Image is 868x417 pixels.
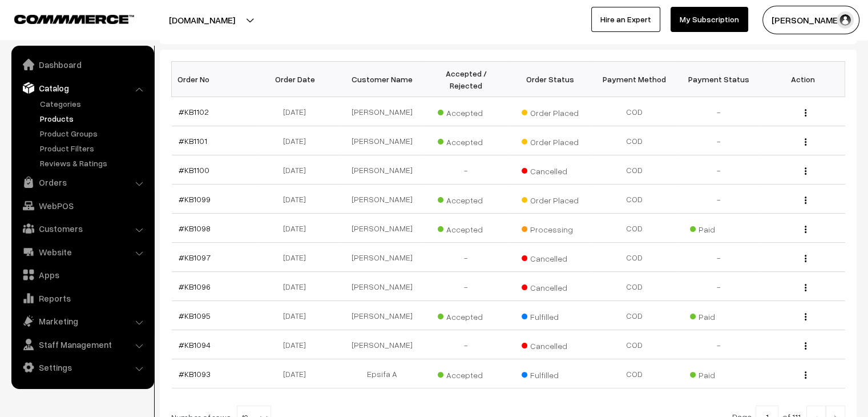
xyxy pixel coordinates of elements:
td: [PERSON_NAME] [340,185,425,214]
img: logo_orange.svg [18,18,27,27]
td: - [677,97,761,126]
td: [DATE] [256,185,340,214]
td: [DATE] [256,359,340,388]
td: [DATE] [256,97,340,126]
span: Accepted [438,220,495,235]
td: [DATE] [256,243,340,272]
a: Orders [14,172,150,193]
img: Menu [805,284,806,291]
th: Accepted / Rejected [424,62,508,97]
th: Order Status [508,62,593,97]
a: Customers [14,218,150,239]
a: #KB1099 [179,194,211,204]
td: [PERSON_NAME] [340,155,425,185]
a: WebPOS [14,195,150,216]
span: Cancelled [522,250,579,264]
a: Reports [14,288,150,308]
td: [DATE] [256,330,340,359]
div: v 4.0.25 [32,18,56,27]
td: COD [592,185,677,214]
span: Accepted [438,133,495,148]
a: Products [37,113,150,125]
td: - [677,185,761,214]
td: - [677,272,761,301]
img: Menu [805,371,806,379]
td: - [677,155,761,185]
td: COD [592,155,677,185]
img: Menu [805,226,806,233]
a: #KB1093 [179,369,211,379]
a: Apps [14,264,150,285]
span: Accepted [438,308,495,323]
td: [DATE] [256,155,340,185]
a: Catalog [14,78,150,98]
span: Accepted [438,104,495,119]
td: - [677,243,761,272]
td: [PERSON_NAME] [340,301,425,330]
a: Website [14,242,150,262]
button: [DOMAIN_NAME] [129,6,275,34]
a: #KB1100 [179,165,209,175]
td: COD [592,359,677,388]
td: COD [592,214,677,243]
td: [DATE] [256,301,340,330]
td: COD [592,243,677,272]
td: [PERSON_NAME] [340,214,425,243]
a: #KB1101 [179,136,207,146]
div: Keywords by Traffic [126,67,192,75]
img: user [837,11,854,29]
td: [DATE] [256,126,340,155]
a: Settings [14,357,150,378]
td: Epsifa A [340,359,425,388]
a: #KB1102 [179,107,209,117]
td: [DATE] [256,272,340,301]
td: COD [592,330,677,359]
a: Reviews & Ratings [37,157,150,169]
img: Menu [805,255,806,262]
img: tab_domain_overview_orange.svg [31,66,40,75]
a: #KB1095 [179,311,211,320]
img: Menu [805,197,806,204]
th: Payment Status [677,62,761,97]
th: Customer Name [340,62,425,97]
span: Cancelled [522,279,579,294]
img: Menu [805,313,806,320]
a: Categories [37,98,150,110]
img: Menu [805,109,806,117]
span: Processing [522,220,579,235]
td: - [677,126,761,155]
img: Menu [805,342,806,350]
td: [PERSON_NAME] [340,272,425,301]
a: Product Filters [37,142,150,154]
a: My Subscription [671,7,748,32]
td: [PERSON_NAME] [340,330,425,359]
th: Action [761,62,845,97]
td: COD [592,126,677,155]
td: [PERSON_NAME] [340,97,425,126]
span: Cancelled [522,162,579,177]
span: Fulfilled [522,308,579,323]
a: Marketing [14,311,150,331]
span: Accepted [438,366,495,381]
td: - [424,243,508,272]
img: Menu [805,167,806,175]
img: Menu [805,138,806,146]
td: [PERSON_NAME] [340,126,425,155]
img: website_grey.svg [18,30,27,39]
a: Product Groups [37,127,150,139]
img: tab_keywords_by_traffic_grey.svg [114,66,123,75]
span: Cancelled [522,337,579,352]
a: #KB1094 [179,340,211,350]
a: #KB1098 [179,223,211,233]
a: #KB1096 [179,282,211,291]
a: COMMMERCE [14,11,114,25]
span: Order Placed [522,133,579,148]
td: COD [592,272,677,301]
td: [PERSON_NAME] [340,243,425,272]
span: Fulfilled [522,366,579,381]
span: Paid [690,308,747,323]
td: - [424,330,508,359]
a: Dashboard [14,54,150,75]
th: Order Date [256,62,340,97]
a: Staff Management [14,334,150,355]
